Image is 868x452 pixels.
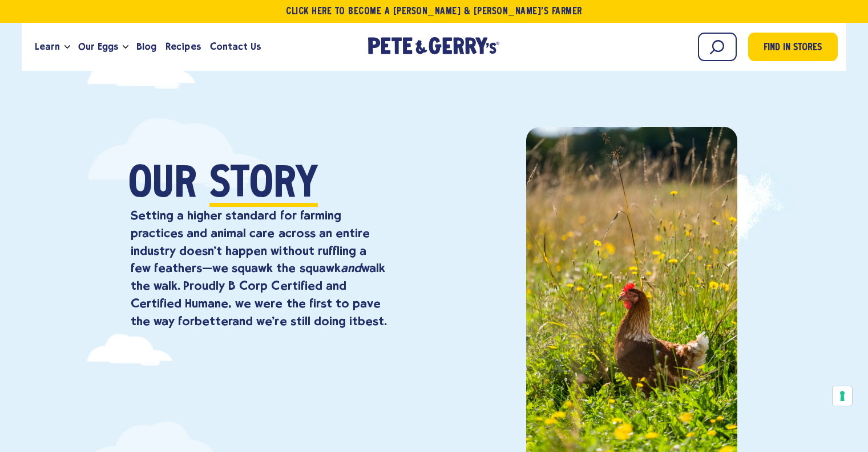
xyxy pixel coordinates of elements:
p: Setting a higher standard for farming practices and animal care across an entire industry doesn’t... [131,207,386,330]
span: Contact Us [210,39,261,54]
strong: better [195,314,232,328]
a: Contact Us [205,31,265,62]
span: Story [209,164,318,207]
button: Open the dropdown menu for Learn [64,45,70,49]
button: Open the dropdown menu for Our Eggs [123,45,128,49]
a: Our Eggs [74,31,123,62]
a: Blog [132,31,161,62]
a: Learn [30,31,64,62]
span: Blog [136,39,156,54]
strong: best [358,314,384,328]
em: and [341,261,361,275]
span: Learn [35,39,60,54]
span: Our Eggs [78,39,118,54]
span: Our [128,164,197,207]
a: Recipes [161,31,205,62]
span: Recipes [165,39,200,54]
span: Find in Stores [764,41,822,56]
button: Your consent preferences for tracking technologies [833,386,852,406]
a: Find in Stores [748,33,838,61]
input: Search [698,33,737,61]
